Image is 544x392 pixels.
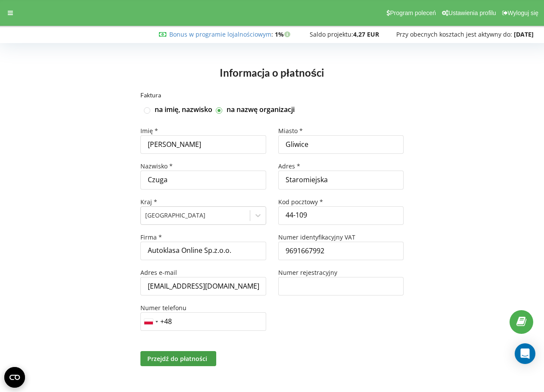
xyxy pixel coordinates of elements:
[220,66,324,79] span: Informacja o płatności
[140,162,173,170] span: Nazwisko *
[275,30,292,38] strong: 1%
[169,30,273,38] span: :
[140,268,177,277] span: Adres e-mail
[508,9,538,16] span: Wyloguj się
[310,30,353,38] span: Saldo projektu:
[390,9,436,16] span: Program poleceń
[141,313,161,330] div: Telephone country code
[140,127,158,135] span: Imię *
[278,198,323,206] span: Kod pocztowy *
[278,233,355,241] span: Numer identyfikacyjny VAT
[140,233,162,241] span: Firma *
[515,343,535,364] div: Open Intercom Messenger
[140,304,187,312] span: Numer telefonu
[147,355,207,363] span: Przejdź do płatności
[396,30,512,38] span: Przy obecnych kosztach jest aktywny do:
[514,30,534,38] strong: [DATE]
[140,91,161,99] span: Faktura
[278,127,303,135] span: Miasto *
[140,351,216,366] button: Przejdź do płatności
[155,105,212,115] label: na imię, nazwisko
[169,30,271,38] a: Bonus w programie lojalnościowym
[4,367,25,388] button: Open CMP widget
[278,268,337,277] span: Numer rejestracyjny
[140,198,157,206] span: Kraj *
[353,30,379,38] strong: 4,27 EUR
[278,162,300,170] span: Adres *
[227,105,295,115] label: na nazwę organizacji
[448,9,496,16] span: Ustawienia profilu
